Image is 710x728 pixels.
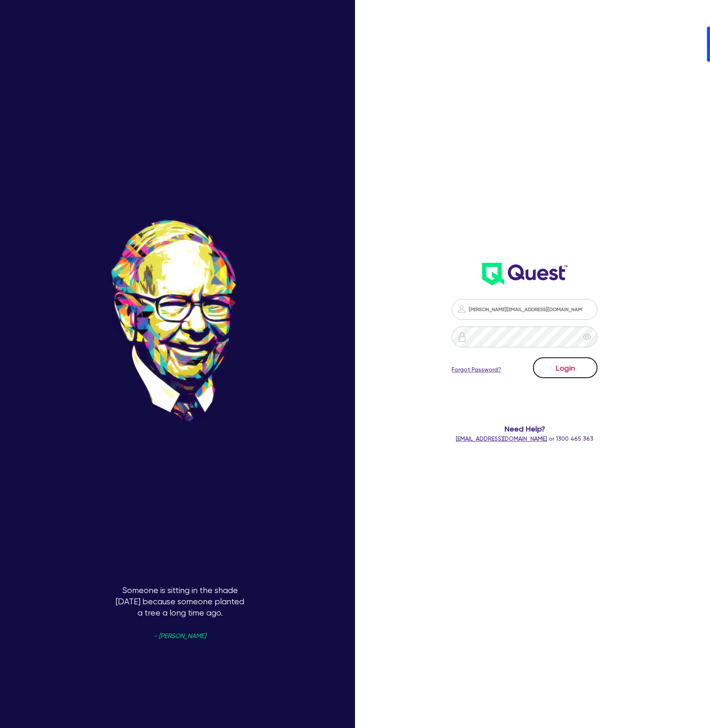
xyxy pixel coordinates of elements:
img: wH2k97JdezQIQAAAABJRU5ErkJggg== [482,263,567,285]
button: Login [533,357,597,378]
input: Email address [452,299,597,320]
span: - [PERSON_NAME] [154,633,206,639]
p: Someone is sitting in the shade [DATE] because someone planted a tree a long time ago. [113,585,247,718]
span: Need Help? [431,423,619,434]
span: or 1300 465 363 [456,435,593,442]
span: eye [583,333,591,341]
img: icon-password [457,304,467,314]
a: Forgot Password? [452,365,501,374]
a: [EMAIL_ADDRESS][DOMAIN_NAME] [456,435,547,442]
img: icon-password [457,332,467,342]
